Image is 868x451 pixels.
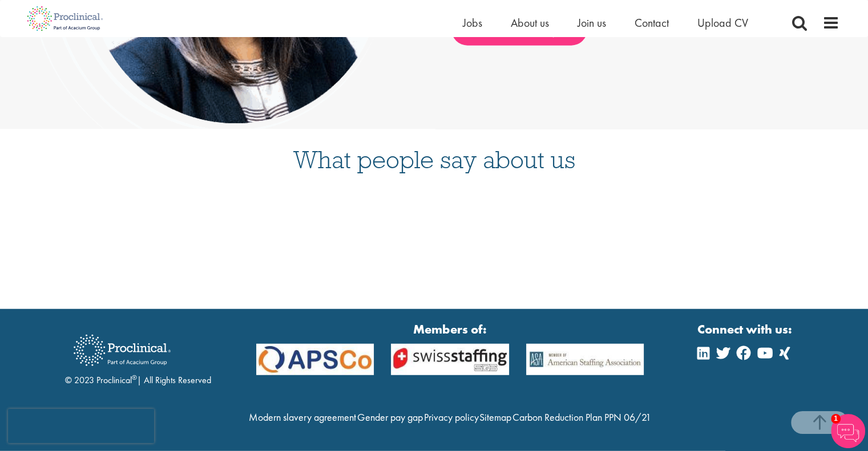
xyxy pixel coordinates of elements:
[697,320,794,338] strong: Connect with us:
[511,15,549,30] a: About us
[21,195,848,275] iframe: Customer reviews powered by Trustpilot
[518,344,653,375] img: APSCo
[256,320,644,338] strong: Members of:
[697,15,748,30] a: Upload CV
[357,411,423,424] a: Gender pay gap
[249,411,356,424] a: Modern slavery agreement
[512,411,651,424] a: Carbon Reduction Plan PPN 06/21
[578,15,606,30] a: Join us
[8,409,154,443] iframe: reCAPTCHA
[382,344,518,375] img: APSCo
[423,411,478,424] a: Privacy policy
[831,414,841,424] span: 1
[65,327,179,374] img: Proclinical Recruitment
[831,414,865,448] img: Chatbot
[463,15,482,30] a: Jobs
[248,344,383,375] img: APSCo
[132,373,137,382] sup: ®
[479,411,511,424] a: Sitemap
[65,326,211,387] div: © 2023 Proclinical | All Rights Reserved
[635,15,669,30] a: Contact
